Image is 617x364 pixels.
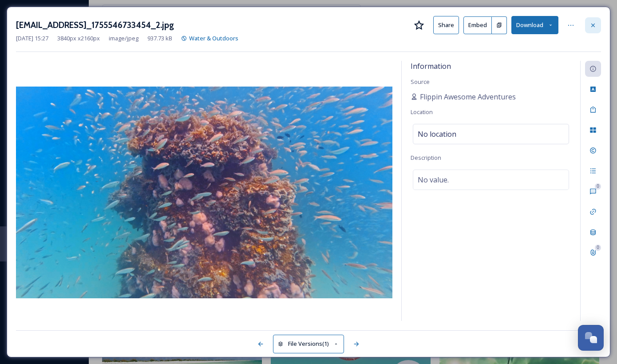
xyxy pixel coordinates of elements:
button: File Versions(1) [273,335,344,353]
button: Download [511,16,558,34]
span: Description [411,154,441,162]
span: Information [411,61,451,71]
div: 0 [595,183,601,190]
button: Share [433,16,459,34]
button: Open Chat [578,325,604,351]
button: Embed [463,16,492,34]
span: No location [418,129,456,139]
h3: [EMAIL_ADDRESS]_1755546733454_2.jpg [16,19,174,32]
span: Source [411,78,430,86]
span: 937.73 kB [147,34,172,43]
span: image/jpeg [109,34,138,43]
span: [DATE] 15:27 [16,34,48,43]
img: chris%40flippinawesomeadventures.com-GX011467_1755546733454_2.jpg [16,87,392,298]
span: Flippin Awesome Adventures [420,91,516,102]
span: No value. [418,174,449,185]
div: 0 [595,245,601,251]
span: 3840 px x 2160 px [57,34,100,43]
span: Location [411,108,433,116]
span: Water & Outdoors [189,34,238,42]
